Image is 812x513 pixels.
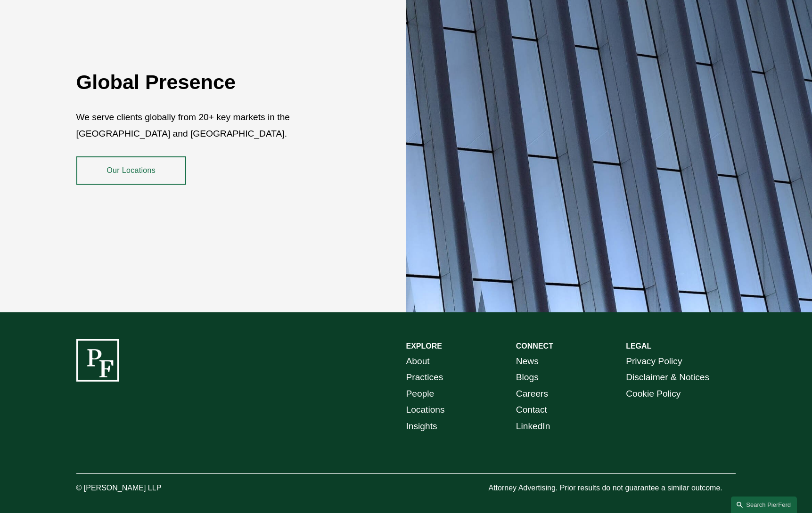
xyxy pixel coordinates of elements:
[406,418,437,435] a: Insights
[488,481,736,495] p: Attorney Advertising. Prior results do not guarantee a similar outcome.
[516,386,548,402] a: Careers
[76,109,351,142] p: We serve clients globally from 20+ key markets in the [GEOGRAPHIC_DATA] and [GEOGRAPHIC_DATA].
[516,369,539,386] a: Blogs
[626,369,709,386] a: Disclaimer & Notices
[731,497,797,513] a: Search this site
[406,386,435,402] a: People
[406,353,430,370] a: About
[406,402,445,418] a: Locations
[626,342,651,350] strong: LEGAL
[626,386,681,402] a: Cookie Policy
[406,369,443,386] a: Practices
[516,402,547,418] a: Contact
[406,342,442,350] strong: EXPLORE
[76,481,214,495] p: © [PERSON_NAME] LLP
[76,156,186,185] a: Our Locations
[626,353,682,370] a: Privacy Policy
[516,342,553,350] strong: CONNECT
[516,353,539,370] a: News
[76,70,351,94] h2: Global Presence
[516,418,550,435] a: LinkedIn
